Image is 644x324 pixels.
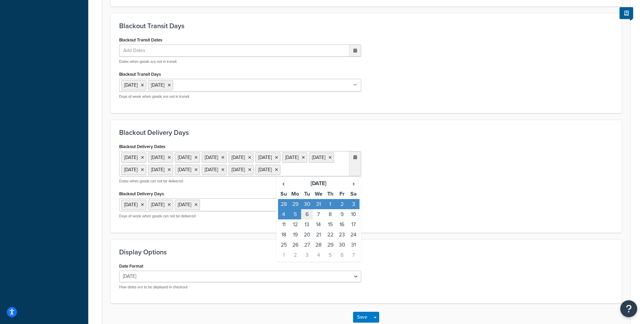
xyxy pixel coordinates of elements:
[313,219,324,230] td: 14
[175,165,200,175] li: [DATE]
[301,199,313,209] td: 30
[119,264,143,269] label: Date Format
[228,165,254,175] li: [DATE]
[313,230,324,240] td: 21
[313,188,324,199] th: We
[202,165,227,175] li: [DATE]
[301,240,313,250] td: 27
[325,240,336,250] td: 29
[301,250,313,260] td: 3
[309,152,334,163] li: [DATE]
[228,152,254,163] li: [DATE]
[278,250,290,260] td: 1
[255,165,280,175] li: [DATE]
[119,72,161,77] label: Blackout Transit Days
[348,179,359,188] span: ›
[278,240,290,250] td: 25
[353,312,371,323] button: Save
[124,82,137,89] span: [DATE]
[325,230,336,240] td: 22
[348,240,359,250] td: 31
[119,248,613,256] h3: Display Options
[313,199,324,209] td: 31
[119,285,361,290] p: How dates are to be displayed in checkout
[290,219,301,230] td: 12
[290,209,301,219] td: 5
[290,188,301,199] th: Mo
[255,152,280,163] li: [DATE]
[313,240,324,250] td: 28
[290,240,301,250] td: 26
[348,209,359,219] td: 10
[278,188,290,199] th: Su
[119,144,165,149] label: Blackout Delivery Dates
[336,209,348,219] td: 9
[278,209,290,219] td: 4
[282,152,307,163] li: [DATE]
[348,219,359,230] td: 17
[290,250,301,260] td: 2
[121,152,146,163] li: [DATE]
[278,219,290,230] td: 11
[121,45,154,56] span: Add Dates
[301,209,313,219] td: 6
[290,178,348,189] th: [DATE]
[348,188,359,199] th: Sa
[121,165,146,175] li: [DATE]
[620,300,637,317] button: Open Resource Center
[325,199,336,209] td: 1
[119,59,361,64] p: Dates when goods are not in transit
[290,230,301,240] td: 19
[119,129,613,136] h3: Blackout Delivery Days
[119,37,162,42] label: Blackout Transit Dates
[325,188,336,199] th: Th
[336,250,348,260] td: 6
[336,230,348,240] td: 23
[348,230,359,240] td: 24
[278,179,289,188] span: ‹
[336,240,348,250] td: 30
[178,201,191,208] span: [DATE]
[151,82,164,89] span: [DATE]
[119,94,361,99] p: Days of week when goods are not in transit
[336,219,348,230] td: 16
[151,201,164,208] span: [DATE]
[119,191,164,196] label: Blackout Delivery Days
[325,250,336,260] td: 5
[148,152,173,163] li: [DATE]
[278,230,290,240] td: 18
[175,152,200,163] li: [DATE]
[119,22,613,30] h3: Blackout Transit Days
[124,201,137,208] span: [DATE]
[148,165,173,175] li: [DATE]
[119,214,361,219] p: Days of week when goods can not be delivered
[620,7,633,19] button: Show Help Docs
[278,199,290,209] td: 28
[348,199,359,209] td: 3
[336,199,348,209] td: 2
[348,250,359,260] td: 7
[313,250,324,260] td: 4
[301,188,313,199] th: Tu
[336,188,348,199] th: Fr
[202,152,227,163] li: [DATE]
[301,219,313,230] td: 13
[301,230,313,240] td: 20
[290,199,301,209] td: 29
[325,209,336,219] td: 8
[119,179,361,184] p: Dates when goods can not be delivered
[313,209,324,219] td: 7
[325,219,336,230] td: 15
